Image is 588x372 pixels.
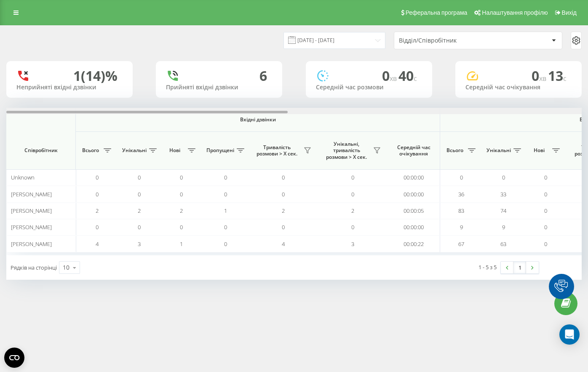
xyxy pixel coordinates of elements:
[224,207,227,214] span: 1
[282,223,285,231] span: 0
[138,174,141,181] span: 0
[444,147,465,154] span: Всього
[458,240,464,248] span: 67
[460,223,463,231] span: 9
[539,74,548,83] span: хв
[532,67,548,85] span: 0
[282,174,285,181] span: 0
[388,219,440,236] td: 00:00:00
[351,223,354,231] span: 0
[382,67,398,85] span: 0
[13,147,68,154] span: Співробітник
[502,174,505,181] span: 0
[559,324,580,345] div: Open Intercom Messenger
[11,223,52,231] span: [PERSON_NAME]
[351,190,354,198] span: 0
[73,68,118,84] div: 1 (14)%
[388,169,440,186] td: 00:00:00
[458,190,464,198] span: 36
[486,147,511,154] span: Унікальні
[502,223,505,231] span: 9
[322,141,371,161] span: Унікальні, тривалість розмови > Х сек.
[11,240,52,248] span: [PERSON_NAME]
[180,174,183,181] span: 0
[544,207,547,214] span: 0
[398,67,417,85] span: 40
[390,74,398,83] span: хв
[351,174,354,181] span: 0
[351,207,354,214] span: 2
[96,240,99,248] span: 4
[98,116,418,123] span: Вхідні дзвінки
[282,240,285,248] span: 4
[282,190,285,198] span: 0
[224,190,227,198] span: 0
[563,74,567,83] span: c
[96,207,99,214] span: 2
[96,223,99,231] span: 0
[478,263,497,271] div: 1 - 5 з 5
[138,190,141,198] span: 0
[500,207,506,214] span: 74
[544,223,547,231] span: 0
[96,174,99,181] span: 0
[16,84,123,91] div: Неприйняті вхідні дзвінки
[548,67,567,85] span: 13
[513,262,526,273] a: 1
[316,84,422,91] div: Середній час розмови
[460,174,463,181] span: 0
[414,74,417,83] span: c
[406,9,468,16] span: Реферальна програма
[351,240,354,248] span: 3
[122,147,147,154] span: Унікальні
[529,147,550,154] span: Нові
[63,263,69,272] div: 10
[562,9,577,16] span: Вихід
[399,37,500,44] div: Відділ/Співробітник
[180,240,183,248] span: 1
[11,190,52,198] span: [PERSON_NAME]
[166,84,272,91] div: Прийняті вхідні дзвінки
[394,144,433,157] span: Середній час очікування
[458,207,464,214] span: 83
[388,236,440,252] td: 00:00:22
[11,264,57,271] span: Рядків на сторінці
[4,348,24,368] button: Open CMP widget
[224,223,227,231] span: 0
[138,207,141,214] span: 2
[388,203,440,219] td: 00:00:05
[138,223,141,231] span: 0
[388,186,440,202] td: 00:00:00
[544,190,547,198] span: 0
[11,174,35,181] span: Unknown
[253,144,301,157] span: Тривалість розмови > Х сек.
[206,147,234,154] span: Пропущені
[80,147,101,154] span: Всього
[96,190,99,198] span: 0
[465,84,572,91] div: Середній час очікування
[11,207,52,214] span: [PERSON_NAME]
[482,9,548,16] span: Налаштування профілю
[180,207,183,214] span: 2
[500,190,506,198] span: 33
[164,147,185,154] span: Нові
[282,207,285,214] span: 2
[500,240,506,248] span: 63
[180,190,183,198] span: 0
[544,174,547,181] span: 0
[180,223,183,231] span: 0
[259,68,267,84] div: 6
[224,174,227,181] span: 0
[224,240,227,248] span: 0
[138,240,141,248] span: 3
[544,240,547,248] span: 0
